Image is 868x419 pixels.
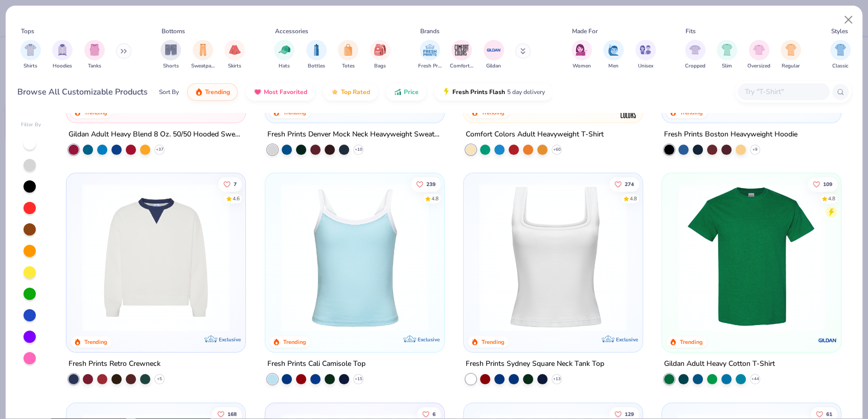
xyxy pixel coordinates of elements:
button: filter button [191,40,215,70]
img: Shorts Image [165,44,177,56]
span: Hats [279,62,290,70]
div: filter for Bottles [306,40,327,70]
img: Oversized Image [753,44,765,56]
span: Gildan [486,62,501,70]
button: filter button [830,40,851,70]
div: filter for Shirts [20,40,41,70]
button: filter button [274,40,294,70]
img: Hats Image [279,44,290,56]
div: filter for Women [572,40,592,70]
span: Slim [722,62,732,70]
button: filter button [52,40,73,70]
img: Skirts Image [229,44,241,56]
img: Bottles Image [311,44,322,56]
button: filter button [635,40,656,70]
div: Made For [572,27,598,36]
button: filter button [450,40,473,70]
span: Fresh Prints Flash [452,88,505,96]
img: trending.gif [195,88,203,96]
button: Fresh Prints Flash5 day delivery [435,83,553,101]
img: Gildan Image [486,42,501,58]
button: filter button [418,40,442,70]
div: filter for Cropped [685,40,705,70]
button: filter button [717,40,737,70]
span: Women [573,62,591,70]
img: Tanks Image [89,44,100,56]
div: filter for Tanks [84,40,105,70]
div: Accessories [275,27,308,36]
span: Cropped [685,62,705,70]
div: Browse All Customizable Products [17,86,148,98]
img: Women Image [576,44,587,56]
span: Tanks [88,62,101,70]
img: most_fav.gif [254,88,262,96]
button: Top Rated [323,83,378,101]
span: Shorts [163,62,179,70]
span: Regular [782,62,800,70]
div: Brands [420,27,440,36]
span: Trending [205,88,230,96]
button: Price [386,83,426,101]
div: Fits [686,27,696,36]
div: Tops [21,27,34,36]
div: filter for Totes [338,40,358,70]
span: Most Favorited [264,88,307,96]
div: filter for Comfort Colors [450,40,473,70]
input: Try "T-Shirt" [744,86,823,98]
img: Comfort Colors Image [454,42,469,58]
button: Close [839,10,858,30]
span: Shirts [24,62,37,70]
div: filter for Hoodies [52,40,73,70]
div: filter for Skirts [224,40,245,70]
span: Oversized [747,62,770,70]
img: Hoodies Image [57,44,68,56]
div: filter for Bags [370,40,391,70]
button: filter button [685,40,705,70]
span: Bags [374,62,386,70]
img: Bags Image [374,44,385,56]
div: Sort By [159,87,179,97]
img: Slim Image [721,44,733,56]
div: filter for Unisex [635,40,656,70]
div: filter for Hats [274,40,294,70]
img: TopRated.gif [331,88,339,96]
span: Totes [342,62,355,70]
span: Price [404,88,419,96]
span: Hoodies [53,62,72,70]
button: filter button [781,40,801,70]
button: Most Favorited [246,83,315,101]
div: filter for Gildan [484,40,504,70]
div: filter for Oversized [747,40,770,70]
span: Bottles [308,62,325,70]
div: filter for Regular [781,40,801,70]
button: filter button [84,40,105,70]
div: filter for Slim [717,40,737,70]
img: Sweatpants Image [197,44,209,56]
div: Styles [831,27,848,36]
img: Men Image [608,44,619,56]
span: 5 day delivery [507,86,545,98]
img: Unisex Image [639,44,651,56]
span: Comfort Colors [450,62,473,70]
span: Sweatpants [191,62,215,70]
img: Cropped Image [689,44,701,56]
div: Filter By [21,121,41,129]
img: Regular Image [785,44,797,56]
div: Bottoms [162,27,185,36]
div: filter for Sweatpants [191,40,215,70]
img: Fresh Prints Image [422,42,438,58]
div: filter for Classic [830,40,851,70]
span: Classic [832,62,849,70]
span: Skirts [228,62,241,70]
div: filter for Fresh Prints [418,40,442,70]
button: filter button [572,40,592,70]
img: Classic Image [835,44,847,56]
button: filter button [370,40,391,70]
img: flash.gif [442,88,450,96]
button: filter button [484,40,504,70]
button: filter button [603,40,624,70]
img: Totes Image [342,44,354,56]
button: filter button [161,40,181,70]
button: Trending [187,83,238,101]
div: filter for Shorts [161,40,181,70]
